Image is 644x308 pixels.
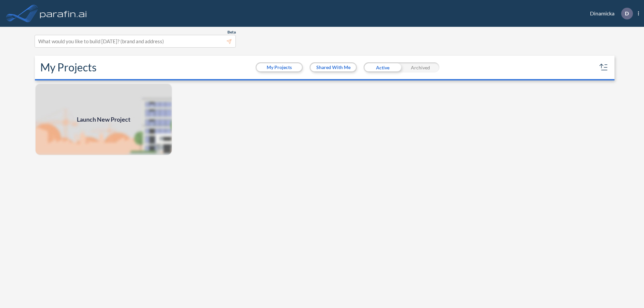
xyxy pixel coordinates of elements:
[311,63,356,71] button: Shared With Me
[35,83,172,156] img: add
[257,63,302,71] button: My Projects
[39,7,88,20] img: logo
[364,62,401,72] div: Active
[35,83,172,156] a: Launch New Project
[625,10,629,16] p: D
[401,62,439,72] div: Archived
[227,29,236,35] span: Beta
[598,62,609,73] button: sort
[40,61,97,74] h2: My Projects
[580,8,639,19] div: Dinamicka
[77,115,130,124] span: Launch New Project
